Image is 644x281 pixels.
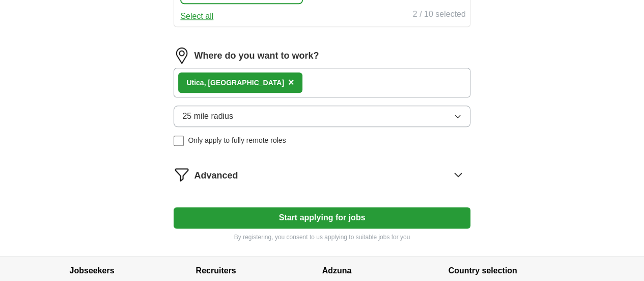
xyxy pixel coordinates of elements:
[174,136,184,146] input: Only apply to fully remote roles
[174,207,470,228] button: Start applying for jobs
[186,79,204,87] strong: Utica
[180,10,213,22] button: Select all
[182,110,233,122] span: 25 mile radius
[174,233,470,242] p: By registering, you consent to us applying to suitable jobs for you
[413,8,466,22] div: 2 / 10 selected
[186,78,284,88] div: , [GEOGRAPHIC_DATA]
[194,169,238,183] span: Advanced
[174,47,190,64] img: location.png
[288,76,294,88] span: ×
[174,166,190,183] img: filter
[288,75,294,90] button: ×
[194,49,319,63] label: Where do you want to work?
[174,106,470,127] button: 25 mile radius
[188,135,286,146] span: Only apply to fully remote roles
